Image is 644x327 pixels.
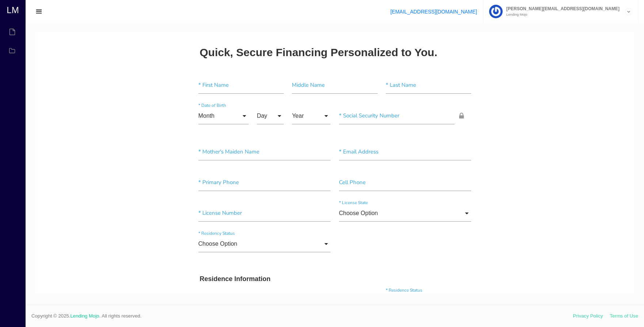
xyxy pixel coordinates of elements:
[489,5,503,18] img: Profile image
[503,13,620,16] small: Lending Mojo
[164,15,402,27] h2: Quick, Secure Financing Personalized to You.
[610,313,638,319] a: Terms of Use
[503,7,620,11] span: [PERSON_NAME][EMAIL_ADDRESS][DOMAIN_NAME]
[164,244,435,252] h3: Residence Information
[573,313,603,319] a: Privacy Policy
[71,313,99,319] a: Lending Mojo
[31,312,573,320] span: Copyright © 2025. . All rights reserved.
[390,9,477,15] a: [EMAIL_ADDRESS][DOMAIN_NAME]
